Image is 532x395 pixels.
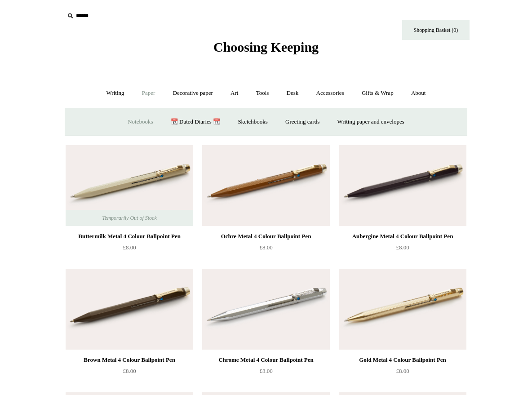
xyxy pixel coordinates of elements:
a: Paper [134,81,164,105]
img: Brown Metal 4 Colour Ballpoint Pen [66,269,193,350]
div: Gold Metal 4 Colour Ballpoint Pen [341,355,464,365]
a: Desk [279,81,307,105]
a: Art [222,81,246,105]
a: Brown Metal 4 Colour Ballpoint Pen Brown Metal 4 Colour Ballpoint Pen [66,269,193,350]
span: £8.00 [123,368,136,374]
span: £8.00 [259,244,272,251]
a: Ochre Metal 4 Colour Ballpoint Pen Ochre Metal 4 Colour Ballpoint Pen [202,145,330,226]
span: £8.00 [123,244,136,251]
a: Aubergine Metal 4 Colour Ballpoint Pen £8.00 [339,231,466,268]
span: Temporarily Out of Stock [93,210,165,226]
a: Writing paper and envelopes [329,110,412,134]
a: Gold Metal 4 Colour Ballpoint Pen Gold Metal 4 Colour Ballpoint Pen [339,269,466,350]
a: Choosing Keeping [213,47,319,53]
a: Shopping Basket (0) [402,20,470,40]
a: Gifts & Wrap [354,81,402,105]
div: Chrome Metal 4 Colour Ballpoint Pen [204,355,328,365]
a: Buttermilk Metal 4 Colour Ballpoint Pen £8.00 [66,231,193,268]
div: Brown Metal 4 Colour Ballpoint Pen [68,355,191,365]
a: Chrome Metal 4 Colour Ballpoint Pen Chrome Metal 4 Colour Ballpoint Pen [202,269,330,350]
a: About [403,81,434,105]
a: Brown Metal 4 Colour Ballpoint Pen £8.00 [66,355,193,391]
span: £8.00 [396,244,409,251]
a: Buttermilk Metal 4 Colour Ballpoint Pen Buttermilk Metal 4 Colour Ballpoint Pen Temporarily Out o... [66,145,193,226]
div: Buttermilk Metal 4 Colour Ballpoint Pen [68,231,191,242]
span: £8.00 [396,368,409,374]
a: Notebooks [120,110,161,134]
a: Ochre Metal 4 Colour Ballpoint Pen £8.00 [202,231,330,268]
a: Greeting cards [277,110,328,134]
img: Aubergine Metal 4 Colour Ballpoint Pen [339,145,466,226]
a: Sketchbooks [230,110,275,134]
a: Decorative paper [165,81,221,105]
a: Tools [248,81,277,105]
a: Gold Metal 4 Colour Ballpoint Pen £8.00 [339,355,466,391]
span: £8.00 [259,368,272,374]
a: Chrome Metal 4 Colour Ballpoint Pen £8.00 [202,355,330,391]
img: Ochre Metal 4 Colour Ballpoint Pen [202,145,330,226]
div: Aubergine Metal 4 Colour Ballpoint Pen [341,231,464,242]
img: Gold Metal 4 Colour Ballpoint Pen [339,269,466,350]
span: Choosing Keeping [213,40,319,54]
a: Accessories [308,81,352,105]
a: 📆 Dated Diaries 📆 [163,110,228,134]
img: Buttermilk Metal 4 Colour Ballpoint Pen [66,145,193,226]
a: Writing [98,81,133,105]
img: Chrome Metal 4 Colour Ballpoint Pen [202,269,330,350]
a: Aubergine Metal 4 Colour Ballpoint Pen Aubergine Metal 4 Colour Ballpoint Pen [339,145,466,226]
div: Ochre Metal 4 Colour Ballpoint Pen [204,231,328,242]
